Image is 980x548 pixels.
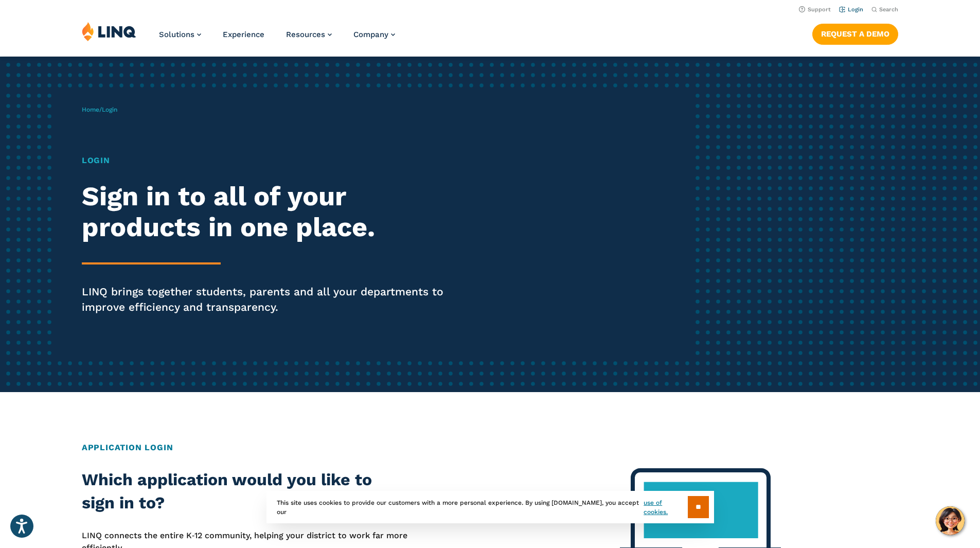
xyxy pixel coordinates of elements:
h2: Application Login [82,441,898,454]
h1: Login [82,154,459,167]
h2: Which application would you like to sign in to? [82,468,408,515]
span: Resources [286,30,325,39]
a: Experience [223,30,264,39]
img: LINQ | K‑12 Software [82,22,136,41]
button: Open Search Bar [871,6,898,13]
a: Support [799,6,831,13]
a: Login [839,6,863,13]
p: LINQ brings together students, parents and all your departments to improve efficiency and transpa... [82,284,459,315]
a: Solutions [159,30,201,39]
span: Company [353,30,388,39]
h2: Sign in to all of your products in one place. [82,181,459,243]
span: Solutions [159,30,194,39]
a: Company [353,30,395,39]
span: / [82,106,117,113]
a: Request a Demo [812,24,898,44]
span: Login [102,106,117,113]
span: Search [879,6,898,13]
nav: Primary Navigation [159,22,395,56]
div: This site uses cookies to provide our customers with a more personal experience. By using [DOMAIN... [266,491,714,523]
a: use of cookies. [644,498,687,517]
button: Hello, have a question? Let’s chat. [936,506,965,535]
nav: Button Navigation [812,22,898,44]
a: Home [82,106,99,113]
a: Resources [286,30,332,39]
